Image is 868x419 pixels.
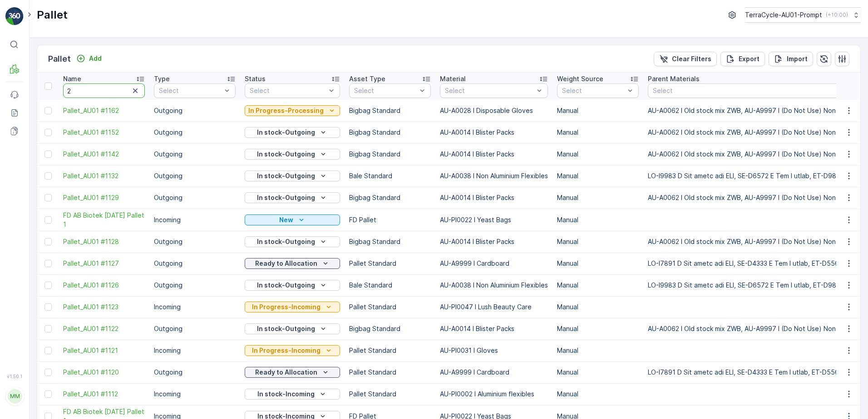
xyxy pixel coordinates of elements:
[245,345,340,356] button: In Progress-Incoming
[5,374,24,379] span: v 1.50.1
[245,192,340,203] button: In stock-Outgoing
[245,127,340,138] button: In stock-Outgoing
[440,346,548,355] p: AU-PI0031 I Gloves
[63,346,145,355] a: Pallet_AU01 #1121
[440,74,466,83] p: Material
[557,324,639,333] p: Manual
[440,215,548,224] p: AU-PI0022 I Yeast Bags
[63,83,145,98] input: Search
[63,106,145,115] a: Pallet_AU01 #1162
[255,259,317,268] p: Ready to Allocation
[252,346,321,355] p: In Progress-Incoming
[787,54,808,63] p: Import
[557,237,639,246] p: Manual
[44,238,52,245] div: Toggle Row Selected
[37,8,68,22] p: Pallet
[154,281,236,290] p: Outgoing
[257,150,315,159] p: In stock-Outgoing
[252,302,321,312] p: In Progress-Incoming
[63,211,145,229] span: FD AB Biotek [DATE] Pallet 1
[154,237,236,246] p: Outgoing
[63,390,145,399] a: Pallet_AU01 #1112
[557,368,639,377] p: Manual
[44,194,52,201] div: Toggle Row Selected
[245,323,340,334] button: In stock-Outgoing
[349,150,431,159] p: Bigbag Standard
[349,346,431,355] p: Pallet Standard
[279,215,293,224] p: New
[557,259,639,268] p: Manual
[63,259,145,268] a: Pallet_AU01 #1127
[440,368,548,377] p: AU-A9999 I Cardboard
[5,381,24,412] button: MM
[440,302,548,312] p: AU-PI0047 I Lush Beauty Care
[44,260,52,267] div: Toggle Row Selected
[826,11,848,19] p: ( +10:00 )
[154,128,236,137] p: Outgoing
[349,237,431,246] p: Bigbag Standard
[63,128,145,137] span: Pallet_AU01 #1152
[48,53,71,65] p: Pallet
[63,302,145,312] a: Pallet_AU01 #1123
[63,150,145,159] span: Pallet_AU01 #1142
[44,172,52,180] div: Toggle Row Selected
[257,390,315,399] p: In stock-Incoming
[44,347,52,354] div: Toggle Row Selected
[154,368,236,377] p: Outgoing
[349,390,431,399] p: Pallet Standard
[557,193,639,202] p: Manual
[159,86,222,95] p: Select
[349,193,431,202] p: Bigbag Standard
[349,215,431,224] p: FD Pallet
[63,281,145,290] a: Pallet_AU01 #1126
[245,389,340,400] button: In stock-Incoming
[440,128,548,137] p: AU-A0014 I Blister Packs
[154,150,236,159] p: Outgoing
[557,74,603,83] p: Weight Source
[245,367,340,378] button: Ready to Allocation
[440,237,548,246] p: AU-A0014 I Blister Packs
[648,74,700,83] p: Parent Materials
[557,281,639,290] p: Manual
[745,10,822,19] p: TerraCycle-AU01-Prompt
[440,106,548,115] p: AU-A0028 I Disposable Gloves
[63,324,145,333] a: Pallet_AU01 #1122
[44,303,52,311] div: Toggle Row Selected
[44,325,52,332] div: Toggle Row Selected
[257,281,315,290] p: In stock-Outgoing
[44,216,52,224] div: Toggle Row Selected
[63,193,145,202] a: Pallet_AU01 #1129
[440,193,548,202] p: AU-A0014 I Blister Packs
[557,390,639,399] p: Manual
[562,86,625,95] p: Select
[739,54,759,63] p: Export
[44,129,52,136] div: Toggle Row Selected
[154,215,236,224] p: Incoming
[557,128,639,137] p: Manual
[63,211,145,229] a: FD AB Biotek 12.09.2025 Pallet 1
[349,259,431,268] p: Pallet Standard
[557,346,639,355] p: Manual
[63,368,145,377] a: Pallet_AU01 #1120
[63,74,81,83] p: Name
[257,324,315,333] p: In stock-Outgoing
[250,86,326,95] p: Select
[154,193,236,202] p: Outgoing
[440,259,548,268] p: AU-A9999 I Cardboard
[445,86,534,95] p: Select
[63,237,145,246] span: Pallet_AU01 #1128
[349,171,431,180] p: Bale Standard
[557,171,639,180] p: Manual
[257,237,315,246] p: In stock-Outgoing
[440,150,548,159] p: AU-A0014 I Blister Packs
[440,171,548,180] p: AU-A0038 I Non Aluminium Flexibles
[255,368,317,377] p: Ready to Allocation
[154,324,236,333] p: Outgoing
